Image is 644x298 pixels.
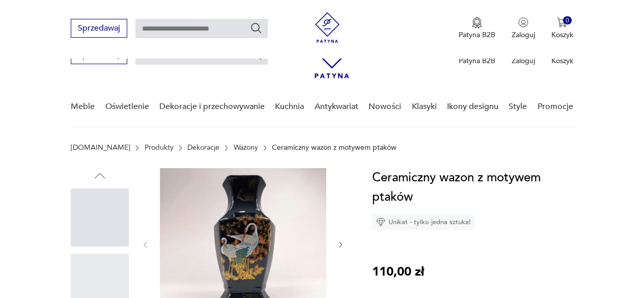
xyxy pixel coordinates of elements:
a: Oświetlenie [105,87,149,126]
a: Sprzedawaj [71,25,127,33]
p: Koszyk [551,56,573,66]
button: Zaloguj [512,17,535,40]
a: [DOMAIN_NAME] [71,144,130,152]
button: Szukaj [250,22,262,34]
a: Promocje [538,87,573,126]
a: Style [509,87,527,126]
p: 110,00 zł [372,262,424,282]
a: Wazony [234,144,258,152]
img: Ikona diamentu [376,218,385,227]
h1: Ceramiczny wazon z motywem ptaków [372,168,573,207]
a: Meble [71,87,95,126]
img: Ikona medalu [472,17,482,29]
div: 0 [563,16,572,25]
p: Zaloguj [512,30,535,40]
a: Dekoracje i przechowywanie [159,87,265,126]
img: Patyna - sklep z meblami i dekoracjami vintage [312,12,343,43]
p: Patyna B2B [459,56,495,66]
img: Ikonka użytkownika [518,17,528,28]
button: 0Koszyk [551,17,573,40]
p: Zaloguj [512,56,535,66]
a: Antykwariat [315,87,358,126]
a: Kuchnia [275,87,304,126]
p: Koszyk [551,30,573,40]
div: Unikat - tylko jedna sztuka! [372,214,475,230]
p: Patyna B2B [459,30,495,40]
a: Ikona medaluPatyna B2B [459,17,495,40]
a: Sprzedawaj [71,52,127,59]
img: Ikona koszyka [557,17,567,28]
a: Dekoracje [187,144,219,152]
a: Nowości [369,87,401,126]
button: Sprzedawaj [71,19,127,38]
p: Ceramiczny wazon z motywem ptaków [272,144,397,152]
a: Produkty [145,144,174,152]
button: Patyna B2B [459,17,495,40]
a: Ikony designu [447,87,498,126]
a: Klasyki [412,87,437,126]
